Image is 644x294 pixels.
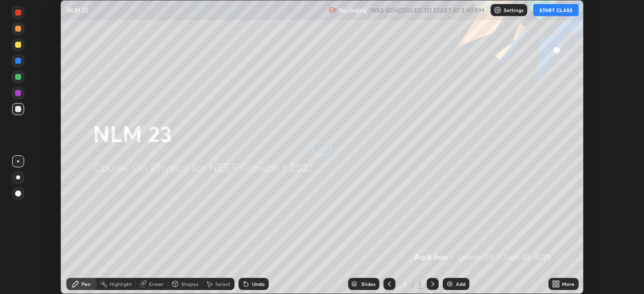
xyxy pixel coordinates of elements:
img: add-slide-button [446,280,454,288]
div: More [562,281,575,286]
div: / [412,281,415,287]
h5: WAS SCHEDULED TO START AT 2:40 PM [371,6,485,15]
div: Highlight [110,281,132,286]
div: Slides [361,281,375,286]
p: Settings [504,8,523,13]
div: Shapes [181,281,198,286]
img: recording.375f2c34.svg [329,6,337,14]
div: Eraser [149,281,164,286]
div: Pen [82,281,91,286]
img: class-settings-icons [494,6,502,14]
p: NLM 23 [66,6,88,14]
div: 2 [399,281,410,287]
div: Undo [252,281,265,286]
p: Recording [339,7,367,14]
div: Add [456,281,465,286]
button: START CLASS [533,4,579,16]
div: Select [215,281,230,286]
div: 2 [417,279,423,288]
